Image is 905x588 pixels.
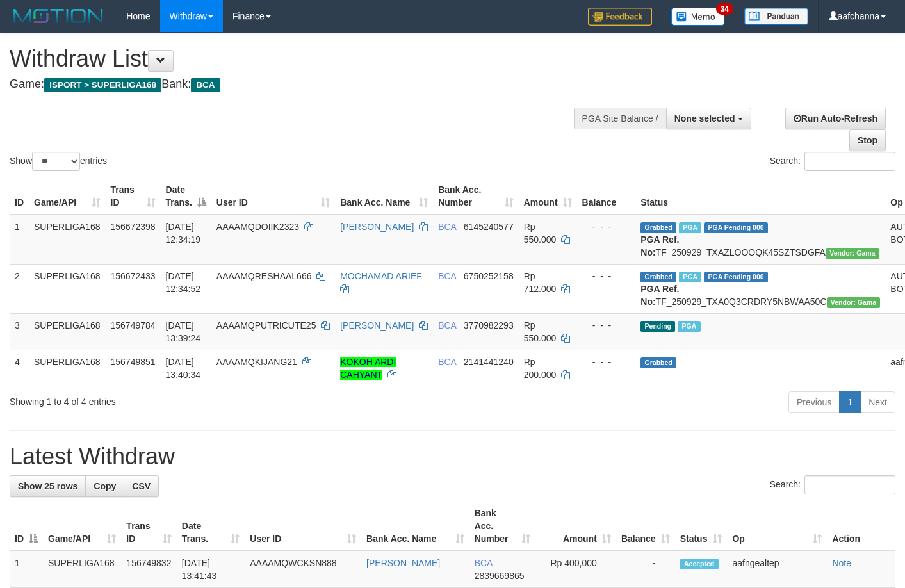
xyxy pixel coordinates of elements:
span: Grabbed [640,357,676,368]
span: BCA [438,320,456,331]
span: Rp 550.000 [524,222,557,245]
div: - - - [582,220,631,233]
img: panduan.png [744,8,808,25]
th: Amount: activate to sort column ascending [519,178,577,215]
span: 156672433 [111,271,156,281]
td: SUPERLIGA168 [29,350,106,386]
td: Rp 400,000 [535,551,616,588]
span: AAAAMQRESHAAL666 [216,271,312,281]
a: Previous [788,391,840,413]
th: Date Trans.: activate to sort column ascending [177,502,245,551]
a: MOCHAMAD ARIEF [340,271,422,281]
span: AAAAMQPUTRICUTE25 [216,320,316,331]
th: Op: activate to sort column ascending [727,502,827,551]
td: SUPERLIGA168 [29,313,106,350]
a: [PERSON_NAME] [340,320,414,331]
span: BCA [475,558,493,568]
td: TF_250929_TXAZLOOOQK45SZTSDGFA [635,215,885,265]
b: PGA Ref. No: [640,284,679,307]
th: Bank Acc. Number: activate to sort column ascending [469,502,536,551]
div: Showing 1 to 4 of 4 entries [10,390,368,408]
span: BCA [438,271,456,281]
a: Copy [85,475,124,497]
span: AAAAMQKIJANG21 [216,357,297,367]
td: 1 [10,215,29,265]
th: Game/API: activate to sort column ascending [29,178,106,215]
span: Rp 712.000 [524,271,557,294]
span: 156672398 [111,222,156,232]
span: Marked by aafsoycanthlai [678,321,700,332]
img: Button%20Memo.svg [671,8,725,26]
th: Balance: activate to sort column ascending [616,502,675,551]
label: Search: [770,475,895,494]
a: Show 25 rows [10,475,86,497]
span: BCA [438,357,456,367]
span: Vendor URL: https://trx31.1velocity.biz [826,248,879,259]
label: Search: [770,152,895,171]
td: 3 [10,313,29,350]
a: Stop [849,129,886,151]
th: Bank Acc. Number: activate to sort column ascending [433,178,519,215]
th: Balance [577,178,636,215]
a: Note [832,558,851,568]
h1: Withdraw List [10,46,591,72]
th: Trans ID: activate to sort column ascending [106,178,161,215]
td: SUPERLIGA168 [43,551,121,588]
td: 156749832 [121,551,176,588]
td: [DATE] 13:41:43 [177,551,245,588]
div: - - - [582,319,631,332]
span: PGA Pending [704,272,768,282]
th: Trans ID: activate to sort column ascending [121,502,176,551]
span: Show 25 rows [18,481,77,491]
th: User ID: activate to sort column ascending [245,502,361,551]
a: 1 [839,391,861,413]
span: Copy [94,481,116,491]
span: [DATE] 13:40:34 [166,357,201,380]
td: AAAAMQWCKSN888 [245,551,361,588]
span: [DATE] 12:34:52 [166,271,201,294]
th: Status: activate to sort column ascending [675,502,728,551]
th: Game/API: activate to sort column ascending [43,502,121,551]
span: Copy 6145240577 to clipboard [464,222,514,232]
span: AAAAMQDOIIK2323 [216,222,299,232]
span: Accepted [680,559,719,569]
a: Next [860,391,895,413]
td: 4 [10,350,29,386]
span: BCA [438,222,456,232]
th: ID [10,178,29,215]
span: BCA [191,78,220,92]
span: Rp 550.000 [524,320,557,343]
th: Amount: activate to sort column ascending [535,502,616,551]
a: CSV [124,475,159,497]
th: Action [827,502,895,551]
span: Copy 2141441240 to clipboard [464,357,514,367]
span: Marked by aafsoycanthlai [679,222,701,233]
span: 34 [716,3,733,15]
span: Grabbed [640,272,676,282]
td: 1 [10,551,43,588]
span: PGA Pending [704,222,768,233]
span: Vendor URL: https://trx31.1velocity.biz [827,297,881,308]
th: Bank Acc. Name: activate to sort column ascending [335,178,433,215]
th: Bank Acc. Name: activate to sort column ascending [361,502,469,551]
td: 2 [10,264,29,313]
td: SUPERLIGA168 [29,264,106,313]
span: 156749851 [111,357,156,367]
span: CSV [132,481,151,491]
div: - - - [582,355,631,368]
a: [PERSON_NAME] [366,558,440,568]
span: Marked by aafsoycanthlai [679,272,701,282]
select: Showentries [32,152,80,171]
img: Feedback.jpg [588,8,652,26]
button: None selected [666,108,751,129]
span: Rp 200.000 [524,357,557,380]
img: MOTION_logo.png [10,6,107,26]
span: 156749784 [111,320,156,331]
th: ID: activate to sort column descending [10,502,43,551]
td: TF_250929_TXA0Q3CRDRY5NBWAA50C [635,264,885,313]
h4: Game: Bank: [10,78,591,91]
span: None selected [674,113,735,124]
span: Copy 6750252158 to clipboard [464,271,514,281]
span: Copy 3770982293 to clipboard [464,320,514,331]
td: aafngealtep [727,551,827,588]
